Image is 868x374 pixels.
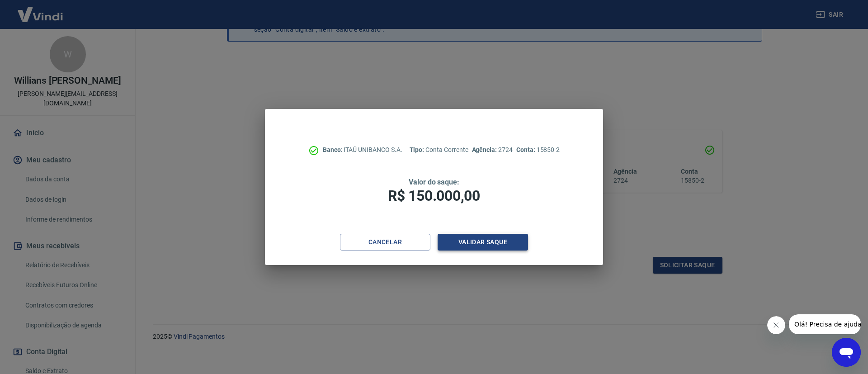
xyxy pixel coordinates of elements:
[410,146,426,153] span: Tipo:
[789,314,861,334] iframe: Mensagem da empresa
[409,178,459,186] span: Valor do saque:
[472,145,513,155] p: 2724
[5,6,76,14] span: Olá! Precisa de ajuda?
[472,146,499,153] span: Agência:
[438,234,528,251] button: Validar saque
[516,145,560,155] p: 15850-2
[323,146,344,153] span: Banco:
[323,145,402,155] p: ITAÚ UNIBANCO S.A.
[340,234,430,251] button: Cancelar
[410,145,468,155] p: Conta Corrente
[516,146,537,153] span: Conta:
[767,316,785,334] iframe: Fechar mensagem
[388,187,480,204] span: R$ 150.000,00
[832,338,861,367] iframe: Botão para abrir a janela de mensagens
